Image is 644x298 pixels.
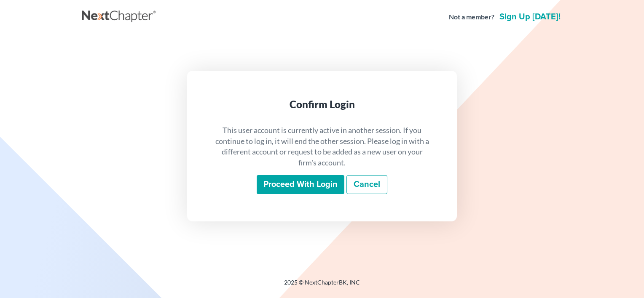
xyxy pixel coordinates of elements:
a: Cancel [346,175,387,194]
input: Proceed with login [257,175,344,194]
a: Sign up [DATE]! [498,13,562,21]
strong: Not a member? [449,12,494,22]
div: 2025 © NextChapterBK, INC [82,278,562,293]
div: Confirm Login [214,98,430,111]
p: This user account is currently active in another session. If you continue to log in, it will end ... [214,125,430,168]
